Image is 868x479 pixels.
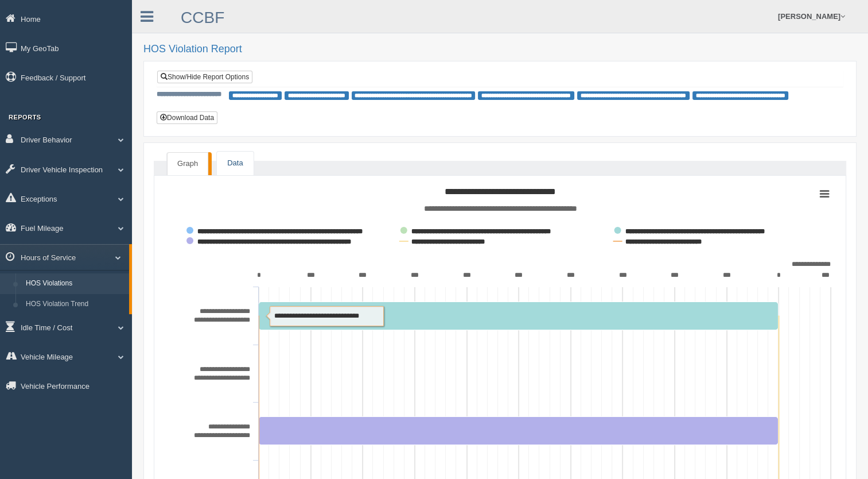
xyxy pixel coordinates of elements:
a: HOS Violation Trend [21,294,129,315]
a: Graph [167,152,208,175]
a: CCBF [181,9,224,26]
button: Download Data [157,111,217,124]
a: Show/Hide Report Options [157,71,252,83]
h2: HOS Violation Report [143,44,857,55]
a: Data [217,152,253,175]
a: HOS Violations [21,273,129,294]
